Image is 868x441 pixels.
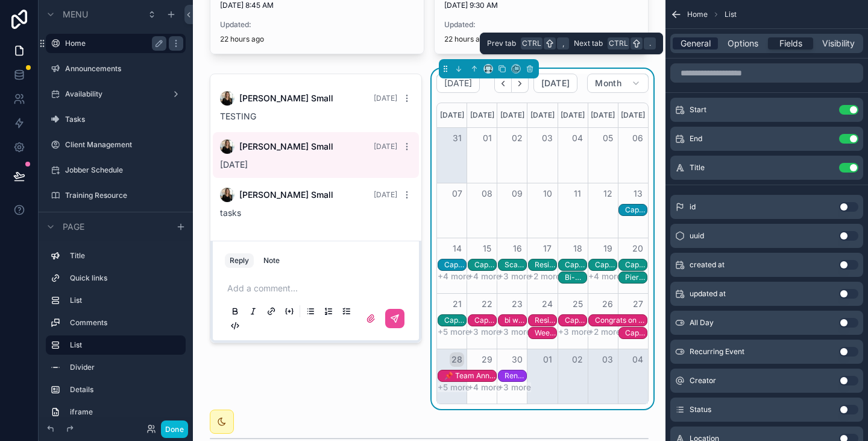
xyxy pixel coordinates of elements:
span: Page [63,220,84,232]
label: Home [65,39,162,48]
button: Back [494,74,512,93]
button: +4 more [468,382,501,392]
button: +5 more [438,327,470,337]
button: 10 [540,186,555,201]
label: Availability [65,89,166,99]
div: Weekly Residential Clean Falmouth [PERSON_NAME] [535,328,556,338]
button: 11 [570,186,585,201]
span: created at [690,260,725,270]
div: [DATE] [469,103,495,127]
button: Next [512,74,529,93]
div: Residential [PERSON_NAME] [535,316,556,325]
div: Bi-weekly Scarborough 3349 sq ft Residential [565,272,587,283]
button: 13 [631,186,645,201]
span: Visibility [822,37,855,49]
label: Details [70,385,181,395]
div: 📌 Team Announcements & Important Links – September 2025 Waterboro 👉 The Maine Cleaning Co. – Team... [444,370,496,381]
div: Captain Jacks Naples Captain Jacks / Naples Marina [565,259,587,270]
span: updated at [690,289,726,299]
div: Captain Jacks Naples Captain Jacks / Naples Marina [474,259,496,270]
button: 01 [480,131,494,145]
div: Rental Turnover Cleaning Casco Casco Rental [505,370,526,381]
span: Start [690,105,706,115]
label: Divider [70,363,181,372]
label: Title [70,251,181,261]
div: 📌 Team Announcements & Important Links – [DATE] [GEOGRAPHIC_DATA] 👉 The [US_STATE] Cleaning Co. –... [444,371,496,381]
div: Residential Falmouth Casey Allison [535,315,556,326]
button: 03 [540,131,555,145]
button: 26 [600,297,615,311]
div: Captain [PERSON_NAME] Naples Captain [PERSON_NAME] / [GEOGRAPHIC_DATA] [565,316,587,325]
button: 02 [510,131,524,145]
span: uuid [690,231,704,241]
span: Status [690,405,711,414]
span: Ctrl [608,37,629,49]
a: Jobber Schedule [65,165,183,175]
button: 19 [600,241,615,256]
button: 17 [540,241,555,256]
button: 21 [450,297,464,311]
button: +2 more [588,327,621,337]
span: Next tab [574,39,603,48]
button: 06 [631,131,645,145]
div: Captain Jacks Naples Captain Jacks / Naples Marina [595,259,617,270]
div: Scarborough [PERSON_NAME] [505,260,526,270]
div: Weekly Residential Clean Falmouth Christine Chasse [535,328,556,338]
button: 04 [631,352,645,367]
button: [DATE] [533,74,577,93]
button: +2 more [528,271,561,281]
button: 23 [510,297,524,311]
a: Training Resource [65,191,183,200]
span: Month [595,78,621,89]
span: Title [690,163,705,173]
label: Quick links [70,273,181,283]
button: 18 [570,241,585,256]
span: id [690,202,696,212]
span: Home [687,10,708,19]
div: Captain [PERSON_NAME] Naples Captain [PERSON_NAME] / [GEOGRAPHIC_DATA] [444,260,466,270]
span: Prev tab [487,39,516,48]
div: Congrats on the new leads!! [595,316,647,325]
label: List [70,340,176,350]
label: Announcements [65,64,183,74]
button: 08 [480,186,494,201]
label: Client Management [65,140,183,150]
label: Comments [70,318,181,328]
div: Captain [PERSON_NAME] Naples Captain [PERSON_NAME] / [GEOGRAPHIC_DATA] [444,316,466,325]
button: Done [161,420,188,438]
button: 27 [631,297,645,311]
div: Captain Jacks Naples Captain Jacks / Naples Marina [625,259,647,270]
span: Recurring Event [690,347,744,357]
button: 12 [600,186,615,201]
div: Congrats on the new leads!! [595,315,647,326]
button: 22 [480,297,494,311]
button: 16 [510,241,524,256]
span: Options [728,37,758,49]
button: 20 [631,241,645,256]
div: [DATE] [439,103,465,127]
div: bi weekly- Deanna McLean Windham Windham Deanna McLean [505,315,526,326]
button: +3 more [498,271,531,281]
div: Captain [PERSON_NAME] Naples Captain [PERSON_NAME] / [GEOGRAPHIC_DATA] [625,205,647,215]
button: 02 [570,352,585,367]
div: Captain Jacks Naples Captain Jacks / Naples Marina [474,315,496,326]
div: Captain [PERSON_NAME] Naples Captain [PERSON_NAME] / [GEOGRAPHIC_DATA] [595,260,617,270]
button: Month [587,74,649,93]
button: 04 [570,131,585,145]
button: 30 [510,352,524,367]
label: Tasks [65,115,183,124]
span: Ctrl [521,37,542,49]
span: Menu [63,8,88,21]
span: . [645,39,655,48]
button: 05 [600,131,615,145]
div: Residential Cleaning Scarborough Lindsey Gauthier [535,259,556,270]
button: 01 [540,352,555,367]
button: +3 more [468,327,501,337]
div: Scarborough Dalton Myers [505,259,526,270]
span: All Day [690,318,714,328]
button: +4 more [468,271,501,281]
